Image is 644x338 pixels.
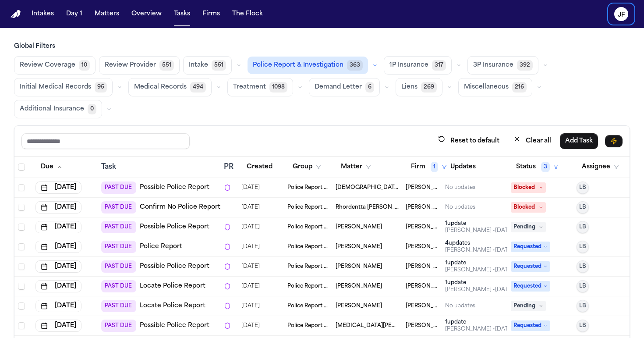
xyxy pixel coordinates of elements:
[431,162,438,172] span: 1
[445,159,481,175] button: Updates
[511,281,550,292] span: Requested
[577,159,624,175] button: Assignee
[18,164,25,171] span: Select all
[579,302,586,310] span: LB
[241,260,260,273] span: 7/22/2025, 5:29:35 PM
[128,78,212,96] button: Medical Records494
[134,83,187,92] span: Medical Records
[541,162,550,172] span: 3
[233,83,266,92] span: Treatment
[11,10,21,18] a: Home
[579,263,586,270] span: LB
[511,261,550,272] span: Requested
[309,78,380,96] button: Demand Letter6
[18,243,25,250] span: Select row
[577,280,589,292] button: LB
[336,243,382,250] span: Glenda Orr
[287,283,329,290] span: Police Report & Investigation
[18,184,25,191] span: Select row
[35,201,81,213] button: [DATE]
[140,203,240,212] a: Confirm No Police Report Exists
[241,181,260,194] span: 7/25/2025, 3:29:29 PM
[101,221,136,233] span: PAST DUE
[445,260,513,267] div: 1 update
[140,183,209,192] a: Possible Police Report
[445,227,513,234] div: Last updated by Bennett Northcutt at 7/29/2025, 9:34:10 PM
[287,322,329,329] span: Police Report & Investigation
[287,263,329,270] span: Police Report & Investigation
[464,83,509,92] span: Miscellaneous
[101,280,136,292] span: PAST DUE
[511,242,550,252] span: Requested
[35,300,81,312] button: [DATE]
[101,300,136,312] span: PAST DUE
[315,83,362,92] span: Demand Letter
[287,302,329,310] span: Police Report & Investigation
[140,302,205,310] a: Locate Police Report
[577,300,589,312] button: LB
[35,159,67,175] button: Due
[473,61,513,70] span: 3P Insurance
[212,60,226,71] span: 551
[445,302,475,310] div: No updates
[35,221,81,233] button: [DATE]
[511,320,550,331] span: Requested
[241,280,260,292] span: 7/22/2025, 5:29:36 PM
[511,159,564,175] button: Status3
[14,56,96,75] button: Review Coverage10
[577,221,589,233] button: LB
[577,320,589,332] button: LB
[579,243,586,250] span: LB
[35,280,81,292] button: [DATE]
[140,242,182,251] a: Police Report
[287,184,329,191] span: Police Report & Investigation
[406,224,438,231] span: Beck & Beck
[445,247,513,254] div: Last updated by Bennett Northcutt at 7/29/2025, 9:40:22 PM
[128,6,165,22] a: Overview
[577,260,589,273] button: LB
[101,241,136,253] span: PAST DUE
[95,82,107,93] span: 95
[618,12,625,18] text: JF
[63,6,86,22] button: Day 1
[18,283,25,290] span: Select row
[241,221,260,233] span: 7/22/2025, 5:29:34 PM
[336,302,382,310] span: Tyler Ries
[433,133,505,149] button: Reset to default
[579,184,586,191] span: LB
[421,82,437,93] span: 269
[445,184,475,191] div: No updates
[28,6,57,22] button: Intakes
[199,6,223,22] button: Firms
[14,78,113,96] button: Initial Medical Records95
[406,283,438,290] span: Beck & Beck
[241,159,278,175] button: Created
[35,260,81,273] button: [DATE]
[577,201,589,213] button: LB
[170,6,194,22] button: Tasks
[445,326,513,333] div: Last updated by Bennett Northcutt at 7/29/2025, 9:59:11 PM
[445,240,513,247] div: 4 update s
[336,224,382,231] span: Rose Wright
[445,319,513,326] div: 1 update
[248,57,368,74] button: Police Report & Investigation363
[577,181,589,194] button: LB
[20,61,75,70] span: Review Coverage
[445,220,513,227] div: 1 update
[389,61,428,70] span: 1P Insurance
[287,159,326,175] button: Group
[577,241,589,253] button: LB
[253,61,343,70] span: Police Report & Investigation
[511,301,546,311] span: Pending
[14,42,630,51] h3: Global Filters
[11,10,21,18] img: Finch Logo
[18,263,25,270] span: Select row
[517,60,533,71] span: 392
[406,159,452,175] button: Firm1
[396,78,442,96] button: Liens269
[384,56,452,75] button: 1P Insurance317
